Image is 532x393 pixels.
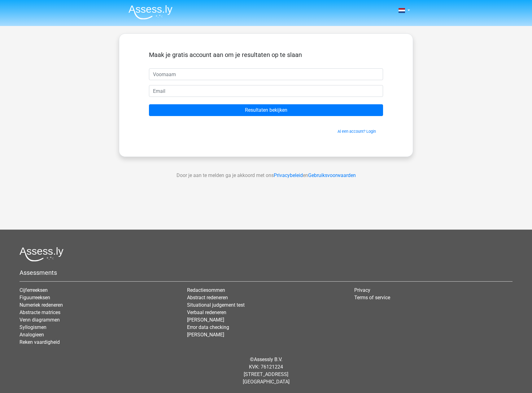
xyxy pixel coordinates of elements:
[20,332,44,338] a: Analogieen
[187,287,225,293] a: Redactiesommen
[20,269,512,276] h5: Assessments
[20,295,50,300] a: Figuurreeksen
[187,295,228,300] a: Abstract redeneren
[149,85,383,97] input: Email
[20,309,60,315] a: Abstracte matrices
[149,51,383,58] h5: Maak je gratis account aan om je resultaten op te slaan
[20,317,60,323] a: Venn diagrammen
[15,351,517,391] div: © KVK: 76121224 [STREET_ADDRESS] [GEOGRAPHIC_DATA]
[354,295,390,300] a: Terms of service
[338,129,376,134] a: Al een account? Login
[274,172,303,178] a: Privacybeleid
[20,339,60,345] a: Reken vaardigheid
[354,287,370,293] a: Privacy
[187,302,245,308] a: Situational judgement test
[20,247,63,261] img: Assessly logo
[20,302,63,308] a: Numeriek redeneren
[149,104,383,116] input: Resultaten bekijken
[20,324,46,330] a: Syllogismen
[308,172,356,178] a: Gebruiksvoorwaarden
[20,287,48,293] a: Cijferreeksen
[187,317,224,323] a: [PERSON_NAME]
[187,309,226,315] a: Verbaal redeneren
[129,5,172,19] img: Assessly
[149,68,383,80] input: Voornaam
[187,324,229,330] a: Error data checking
[254,356,282,362] a: Assessly B.V.
[187,332,224,338] a: [PERSON_NAME]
